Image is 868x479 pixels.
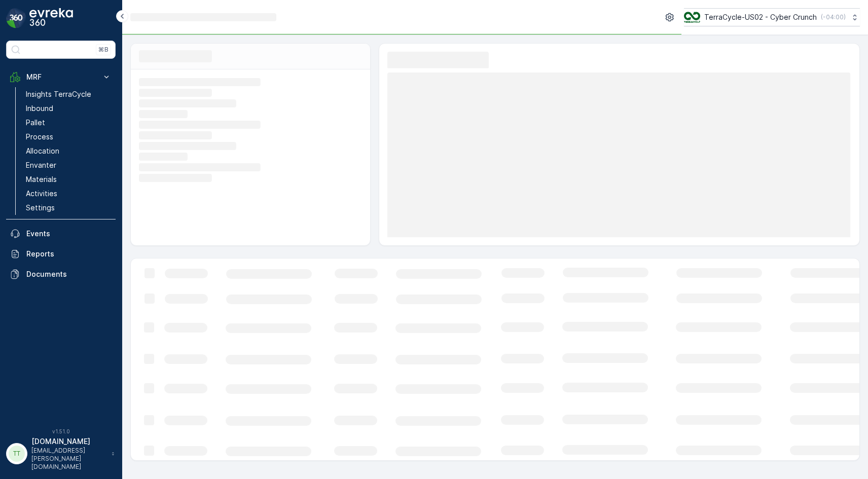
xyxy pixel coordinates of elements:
p: Envanter [26,160,56,170]
a: Allocation [22,144,116,158]
p: [DOMAIN_NAME] [31,436,106,447]
img: logo_dark-DEwI_e13.png [29,8,73,28]
p: Insights TerraCycle [26,89,91,99]
p: ( -04:00 ) [821,13,846,21]
a: Settings [22,201,116,215]
p: Inbound [26,103,53,114]
button: MRF [6,67,116,87]
a: Reports [6,244,116,264]
a: Inbound [22,101,116,116]
p: Materials [26,174,57,185]
a: Insights TerraCycle [22,87,116,101]
a: Process [22,130,116,144]
p: Documents [26,269,112,279]
p: ⌘B [98,46,108,54]
p: Events [26,229,112,239]
a: Documents [6,264,116,284]
p: MRF [26,72,95,82]
a: Events [6,224,116,244]
p: Process [26,132,53,142]
p: TerraCycle-US02 - Cyber Crunch [704,12,817,22]
p: [EMAIL_ADDRESS][PERSON_NAME][DOMAIN_NAME] [31,447,106,471]
div: TT [9,446,25,462]
a: Activities [22,187,116,201]
p: Activities [26,189,57,199]
a: Materials [22,172,116,187]
a: Pallet [22,116,116,130]
p: Pallet [26,118,45,128]
a: Envanter [22,158,116,172]
button: TT[DOMAIN_NAME][EMAIL_ADDRESS][PERSON_NAME][DOMAIN_NAME] [6,436,116,471]
p: Settings [26,203,55,213]
p: Reports [26,249,112,259]
span: v 1.51.0 [6,428,116,434]
img: TC_VWL6UX0.png [684,12,700,23]
img: logo [6,8,26,28]
p: Allocation [26,146,59,156]
button: TerraCycle-US02 - Cyber Crunch(-04:00) [684,8,860,26]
